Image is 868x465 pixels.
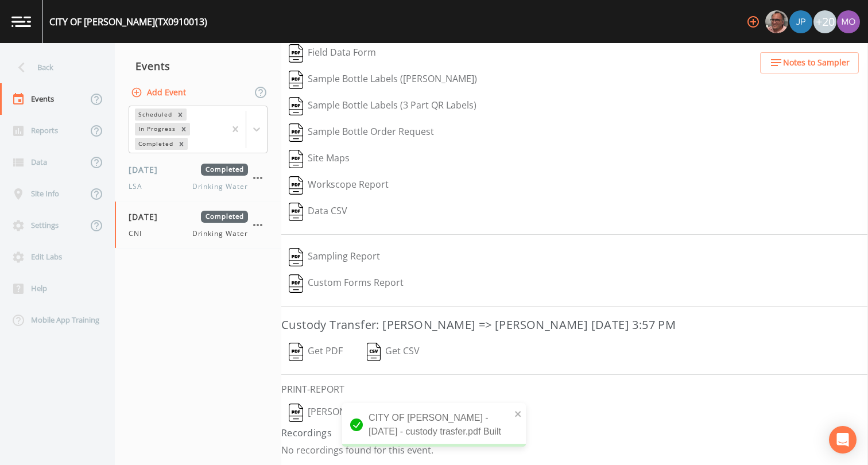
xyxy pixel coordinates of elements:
span: Completed [201,164,248,176]
img: svg%3e [289,44,303,63]
button: [PERSON_NAME]Saved:[DATE] 8:55 PM [281,400,479,426]
span: LSA [129,181,149,192]
div: Joshua gere Paul [789,10,813,33]
div: Mike Franklin [765,10,789,33]
a: [DATE]CompletedCNIDrinking Water [115,201,281,249]
h6: PRINT-REPORT [281,384,868,395]
img: svg%3e [289,97,303,115]
img: svg%3e [289,248,303,266]
img: svg%3e [289,343,303,361]
img: svg%3e [367,343,381,361]
div: Open Intercom Messenger [829,426,857,454]
img: svg%3e [289,404,303,422]
div: Remove Completed [175,138,188,150]
button: Sampling Report [281,244,387,270]
div: Remove In Progress [177,123,190,135]
button: close [514,406,522,420]
div: CITY OF [PERSON_NAME] (TX0910013) [49,15,207,29]
button: Custom Forms Report [281,270,411,297]
button: Get PDF [281,339,350,365]
img: logo [11,16,31,27]
div: Scheduled [135,108,174,121]
h3: Custody Transfer: [PERSON_NAME] => [PERSON_NAME] [DATE] 3:57 PM [281,316,868,334]
img: svg%3e [289,123,303,142]
button: Field Data Form [281,40,383,67]
button: Sample Bottle Order Request [281,119,441,146]
img: svg%3e [289,203,303,221]
img: svg%3e [289,274,303,293]
div: +20 [813,10,836,33]
img: svg%3e [289,71,303,89]
a: [DATE]CompletedLSADrinking Water [115,154,281,201]
button: Get CSV [359,339,428,365]
img: 41241ef155101aa6d92a04480b0d0000 [789,10,812,33]
div: In Progress [135,123,177,135]
img: svg%3e [289,176,303,195]
button: Workscope Report [281,172,396,199]
h4: Recordings [281,426,868,440]
img: svg%3e [289,150,303,168]
span: Drinking Water [192,181,248,192]
button: Site Maps [281,146,357,172]
span: [DATE] [129,211,166,223]
button: Add Event [129,82,191,103]
button: Sample Bottle Labels (3 Part QR Labels) [281,93,484,119]
span: Completed [201,211,248,223]
span: Notes to Sampler [783,56,850,70]
button: Sample Bottle Labels ([PERSON_NAME]) [281,67,485,93]
img: e2d790fa78825a4bb76dcb6ab311d44c [765,10,788,33]
span: [DATE] [129,164,166,176]
p: No recordings found for this event. [281,444,868,456]
img: 4e251478aba98ce068fb7eae8f78b90c [837,10,860,33]
span: Drinking Water [192,228,248,239]
div: Remove Scheduled [174,108,187,121]
button: Notes to Sampler [760,52,859,73]
button: Data CSV [281,199,355,225]
div: CITY OF [PERSON_NAME] - [DATE] - custody trasfer.pdf Built [342,403,526,447]
div: Completed [135,138,175,150]
div: Events [115,52,281,80]
span: CNI [129,228,149,239]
